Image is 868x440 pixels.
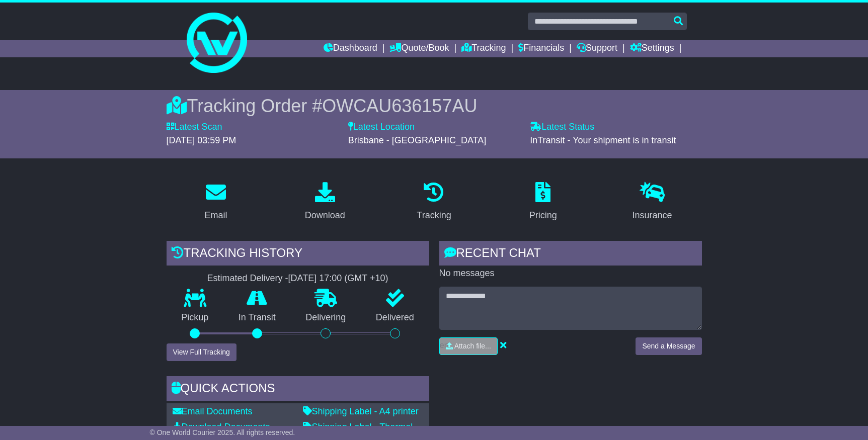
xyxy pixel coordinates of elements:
div: Email [204,209,227,222]
a: Financials [518,40,564,57]
div: [DATE] 17:00 (GMT +10) [288,273,388,284]
a: Email [198,179,233,226]
div: Tracking history [167,241,429,268]
a: Email Documents [173,406,253,416]
span: InTransit - Your shipment is in transit [530,135,676,145]
a: Pricing [523,179,564,226]
a: Dashboard [324,40,377,57]
a: Support [577,40,617,57]
div: Pricing [529,209,557,222]
div: Tracking Order # [167,95,702,117]
a: Download Documents [173,422,270,432]
label: Latest Scan [167,122,222,133]
div: Insurance [633,209,672,222]
a: Settings [630,40,674,57]
span: Brisbane - [GEOGRAPHIC_DATA] [348,135,486,145]
button: View Full Tracking [167,343,236,361]
button: Send a Message [636,337,701,355]
div: Tracking [417,209,451,222]
a: Quote/Book [389,40,449,57]
span: © One World Courier 2025. All rights reserved. [150,428,295,436]
p: Delivered [361,312,429,323]
p: In Transit [223,312,291,323]
span: OWCAU636157AU [322,96,477,116]
a: Shipping Label - A4 printer [303,406,419,416]
div: Quick Actions [167,376,429,403]
a: Download [298,179,352,226]
div: RECENT CHAT [439,241,702,268]
a: Insurance [626,179,679,226]
span: [DATE] 03:59 PM [167,135,236,145]
p: No messages [439,268,702,279]
div: Estimated Delivery - [167,273,429,284]
p: Delivering [291,312,361,323]
div: Download [305,209,345,222]
a: Tracking [410,179,457,226]
a: Tracking [461,40,506,57]
label: Latest Status [530,122,594,133]
label: Latest Location [348,122,415,133]
p: Pickup [167,312,224,323]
